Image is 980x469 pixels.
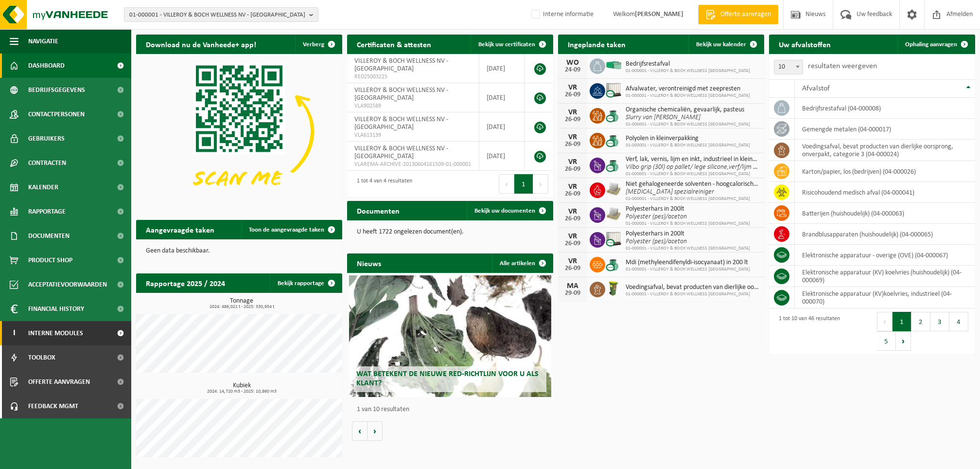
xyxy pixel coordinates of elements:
div: VR [563,108,582,116]
td: [DATE] [479,112,525,142]
img: PB-OT-0200-CU [605,131,622,148]
img: PB-IC-CU [605,231,622,247]
a: Toon de aangevraagde taken [241,220,341,239]
td: risicohoudend medisch afval (04-000041) [795,182,975,203]
div: VR [563,183,582,191]
span: Verf, lak, vernis, lijm en inkt, industrieel in kleinverpakking [626,156,759,163]
span: Verberg [303,41,324,48]
h2: Certificaten & attesten [347,35,441,54]
span: VILLEROY & BOCH WELLNESS NV - [GEOGRAPHIC_DATA] [354,145,448,160]
a: Alle artikelen [492,253,552,273]
span: VLA613139 [354,131,472,139]
img: WB-0060-HPE-GN-50 [605,280,622,297]
div: 26-09 [563,141,582,148]
span: Toolbox [28,345,55,370]
span: Afvalstof [802,85,830,92]
img: HK-XP-30-GN-00 [605,61,622,70]
span: I [10,321,18,345]
button: Previous [499,174,514,194]
button: 1 [892,312,911,331]
img: LP-PA-00000-WDN-11 [605,206,622,222]
span: VILLEROY & BOCH WELLNESS NV - [GEOGRAPHIC_DATA] [354,57,448,72]
div: 26-09 [563,91,582,98]
div: 26-09 [563,265,582,272]
td: brandblusapparaten (huishoudelijk) (04-000065) [795,224,975,245]
i: Polyester (pes)/aceton [626,213,687,220]
h2: Download nu de Vanheede+ app! [136,35,266,54]
td: elektronische apparatuur (KV) koelvries (huishoudelijk) (04-000069) [795,266,975,287]
label: resultaten weergeven [808,62,877,70]
span: 2024: 486,021 t - 2025: 330,954 t [141,305,342,309]
a: Wat betekent de nieuwe RED-richtlijn voor u als klant? [349,275,551,397]
div: MA [563,282,582,290]
h2: Nieuws [347,253,391,272]
label: Interne informatie [529,7,594,22]
span: Wat betekent de nieuwe RED-richtlijn voor u als klant? [356,370,539,387]
span: Rapportage [28,199,66,224]
button: Next [533,174,548,194]
span: Navigatie [28,29,58,54]
img: PB-OT-0200-CU [605,255,622,272]
td: batterijen (huishoudelijk) (04-000063) [795,203,975,224]
span: Ophaling aanvragen [905,41,957,48]
p: 1 van 10 resultaten [357,406,548,413]
span: Toon de aangevraagde taken [249,227,324,233]
span: Contactpersonen [28,102,85,126]
img: LP-PA-00000-WDN-11 [605,181,622,198]
span: 01-000001 - VILLEROY & BOCH WELLNESS NV - [GEOGRAPHIC_DATA] [129,8,305,22]
span: VILLEROY & BOCH WELLNESS NV - [GEOGRAPHIC_DATA] [354,116,448,131]
span: 01-000001 - VILLEROY & BOCH WELLNESS [GEOGRAPHIC_DATA] [626,267,750,272]
span: 01-000001 - VILLEROY & BOCH WELLNESS [GEOGRAPHIC_DATA] [626,291,759,297]
a: Bekijk uw documenten [467,201,552,220]
div: VR [563,84,582,91]
span: Polyesterhars in 200lt [626,205,750,213]
img: Download de VHEPlus App [136,54,342,209]
span: Interne modules [28,321,83,345]
span: VLA902589 [354,102,472,110]
a: Bekijk rapportage [270,273,341,293]
h2: Documenten [347,201,409,220]
div: VR [563,233,582,240]
span: Bedrijfsgegevens [28,78,85,102]
span: Dashboard [28,54,65,78]
span: 01-000001 - VILLEROY & BOCH WELLNESS [GEOGRAPHIC_DATA] [626,196,759,202]
span: Afvalwater, verontreinigd met zeepresten [626,85,750,93]
button: 2 [911,312,930,331]
span: Gebruikers [28,126,65,151]
button: 1 [514,174,533,194]
div: 24-09 [563,67,582,73]
h2: Aangevraagde taken [136,220,224,239]
h3: Kubiek [141,382,342,394]
div: VR [563,257,582,265]
td: [DATE] [479,54,525,83]
div: VR [563,133,582,141]
span: 10 [774,60,803,74]
span: Feedback MGMT [28,394,78,418]
span: Financial History [28,297,84,321]
div: 26-09 [563,116,582,123]
td: [DATE] [479,142,525,171]
span: Offerte aanvragen [28,370,90,394]
span: Polyolen in kleinverpakking [626,135,750,143]
td: voedingsafval, bevat producten van dierlijke oorsprong, onverpakt, categorie 3 (04-000024) [795,140,975,161]
span: 01-000001 - VILLEROY & BOCH WELLNESS [GEOGRAPHIC_DATA] [626,68,750,74]
span: 01-000001 - VILLEROY & BOCH WELLNESS [GEOGRAPHIC_DATA] [626,246,750,252]
a: Offerte aanvragen [698,5,778,24]
div: 1 tot 10 van 46 resultaten [774,311,840,352]
span: VLAREMA-ARCHIVE-20130604161509-01-000001 [354,161,472,168]
i: [MEDICAL_DATA] spezialreiniger [626,188,714,196]
button: 01-000001 - VILLEROY & BOCH WELLNESS NV - [GEOGRAPHIC_DATA] [124,7,318,22]
td: elektronische apparatuur - overige (OVE) (04-000067) [795,245,975,266]
span: 2024: 14,720 m3 - 2025: 10,860 m3 [141,389,342,394]
span: Bedrijfsrestafval [626,60,750,68]
h2: Ingeplande taken [558,35,635,54]
span: 10 [774,60,803,74]
div: 26-09 [563,166,582,173]
button: Next [896,331,911,351]
div: WO [563,59,582,67]
button: Verberg [295,35,341,54]
span: Kalender [28,175,58,199]
a: Bekijk uw certificaten [471,35,552,54]
p: Geen data beschikbaar. [146,248,332,254]
div: 1 tot 4 van 4 resultaten [352,173,412,195]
